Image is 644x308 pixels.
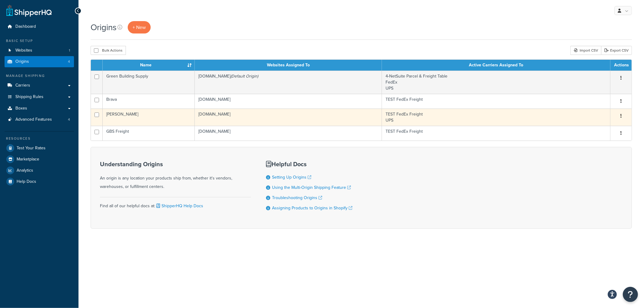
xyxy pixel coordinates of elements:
td: [PERSON_NAME] [103,109,195,126]
th: Name : activate to sort column ascending [103,60,195,71]
td: Green Building Supply [103,71,195,94]
div: Basic Setup [5,38,74,43]
td: Brava [103,94,195,109]
h3: Helpful Docs [266,161,352,167]
a: Origins 4 [5,56,74,67]
a: ShipperHQ Home [6,5,52,17]
span: Shipping Rules [15,94,43,100]
a: Dashboard [5,21,74,32]
a: Assigning Products to Origins in Shopify [272,205,352,211]
td: GBS Freight [103,126,195,141]
a: Test Your Rates [5,143,74,154]
span: Analytics [17,168,33,173]
a: Help Docs [5,176,74,187]
li: Websites [5,45,74,56]
a: + New [128,21,151,33]
div: Find all of our helpful docs at: [100,197,251,210]
span: Dashboard [15,24,36,29]
span: Boxes [15,106,27,111]
li: Advanced Features [5,114,74,125]
button: Bulk Actions [91,46,126,55]
div: Import CSV [570,46,601,55]
span: Carriers [15,83,30,88]
span: Test Your Rates [17,146,46,151]
td: TEST FedEx Freight UPS [382,109,610,126]
span: 4 [68,117,70,122]
div: Manage Shipping [5,73,74,78]
td: [DOMAIN_NAME] [195,109,382,126]
a: Troubleshooting Origins [272,195,322,201]
th: Websites Assigned To [195,60,382,71]
a: Carriers [5,80,74,91]
th: Active Carriers Assigned To [382,60,610,71]
span: Origins [15,59,29,64]
i: (Default Origin) [230,73,258,79]
span: Advanced Features [15,117,52,122]
a: ShipperHQ Help Docs [155,203,203,209]
a: Analytics [5,165,74,176]
a: Advanced Features 4 [5,114,74,125]
a: Shipping Rules [5,91,74,103]
td: TEST FedEx Freight [382,126,610,141]
a: Boxes [5,103,74,114]
a: Marketplace [5,154,74,165]
span: 1 [69,48,70,53]
button: Open Resource Center [623,287,638,302]
td: [DOMAIN_NAME] [195,71,382,94]
li: Origins [5,56,74,67]
a: Using the Multi-Origin Shipping Feature [272,184,351,191]
a: Setting Up Origins [272,174,311,180]
div: An origin is any location your products ship from, whether it's vendors, warehouses, or fulfillme... [100,161,251,191]
h1: Origins [91,21,117,33]
td: 4-NetSuite Parcel & Freight Table FedEx UPS [382,71,610,94]
h3: Understanding Origins [100,161,251,167]
a: Websites 1 [5,45,74,56]
span: Help Docs [17,179,36,184]
span: Websites [15,48,32,53]
td: TEST FedEx Freight [382,94,610,109]
div: Resources [5,136,74,141]
span: 4 [68,59,70,64]
a: Export CSV [601,46,632,55]
td: [DOMAIN_NAME] [195,94,382,109]
span: Marketplace [17,157,39,162]
th: Actions [610,60,632,71]
td: [DOMAIN_NAME] [195,126,382,141]
span: + New [133,24,146,31]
